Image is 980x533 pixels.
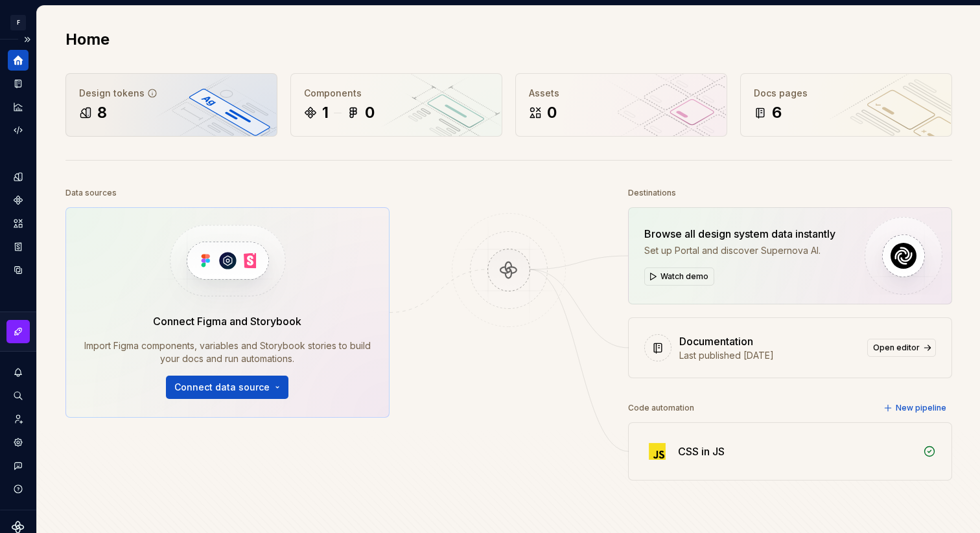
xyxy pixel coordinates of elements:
[8,455,29,476] button: Contact support
[65,73,277,137] a: Design tokens8
[867,339,936,357] a: Open editor
[3,8,34,36] button: F
[515,73,727,137] a: Assets0
[628,184,676,202] div: Destinations
[8,96,29,117] a: Analytics
[547,102,557,123] div: 0
[644,226,835,242] div: Browse all design system data instantly
[8,409,29,429] a: Invite team
[365,102,375,123] div: 0
[8,432,29,453] a: Settings
[644,267,714,286] button: Watch demo
[754,87,939,100] div: Docs pages
[65,29,110,50] h2: Home
[679,349,859,362] div: Last published [DATE]
[18,30,36,49] button: Expand sidebar
[896,403,946,413] span: New pipeline
[97,102,107,123] div: 8
[679,334,753,349] div: Documentation
[8,120,29,141] a: Code automation
[644,244,835,257] div: Set up Portal and discover Supernova AI.
[880,399,952,417] button: New pipeline
[8,260,29,280] a: Data sources
[10,15,26,30] div: F
[8,166,29,187] a: Design tokens
[873,343,920,353] span: Open editor
[660,271,708,282] span: Watch demo
[8,73,29,94] a: Documentation
[678,444,725,459] div: CSS in JS
[79,87,264,100] div: Design tokens
[8,213,29,234] a: Assets
[65,184,117,202] div: Data sources
[772,102,782,123] div: 6
[8,50,29,71] a: Home
[8,362,29,383] button: Notifications
[740,73,952,137] a: Docs pages6
[529,87,714,100] div: Assets
[153,313,301,329] div: Connect Figma and Storybook
[174,381,270,394] span: Connect data source
[84,339,371,365] div: Import Figma components, variables and Storybook stories to build your docs and run automations.
[304,87,489,100] div: Components
[290,73,502,137] a: Components10
[166,376,288,399] button: Connect data source
[322,102,329,123] div: 1
[8,385,29,406] button: Search ⌘K
[628,399,694,417] div: Code automation
[8,190,29,210] a: Components
[8,236,29,257] a: Storybook stories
